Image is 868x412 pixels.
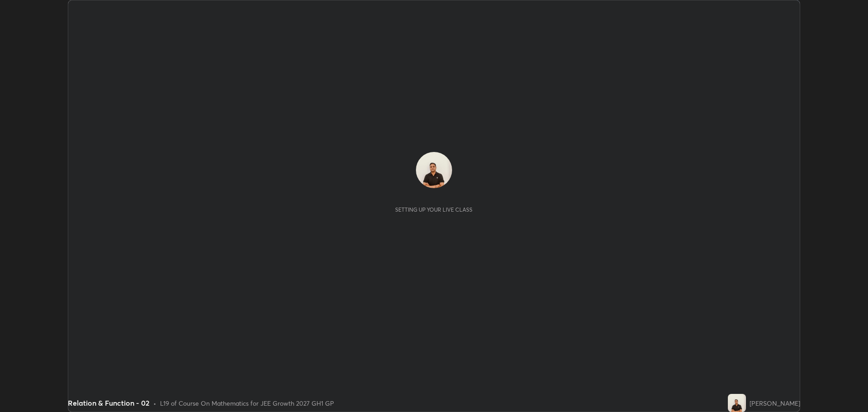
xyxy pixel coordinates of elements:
[160,398,334,408] div: L19 of Course On Mathematics for JEE Growth 2027 GH1 GP
[68,398,150,408] div: Relation & Function - 02
[750,398,800,408] div: [PERSON_NAME]
[153,398,156,408] div: •
[416,152,452,188] img: c6c4bda55b2f4167a00ade355d1641a8.jpg
[395,206,472,213] div: Setting up your live class
[728,394,746,412] img: c6c4bda55b2f4167a00ade355d1641a8.jpg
